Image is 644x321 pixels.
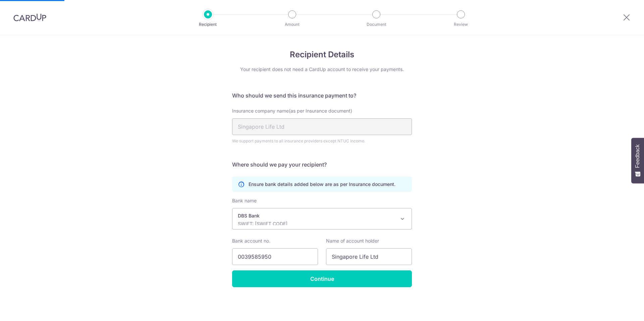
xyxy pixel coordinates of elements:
img: CardUp [13,13,46,21]
label: Name of account holder [326,238,379,244]
p: Recipient [183,21,233,28]
p: Amount [267,21,317,28]
p: Ensure bank details added below are as per Insurance document. [249,181,395,188]
span: Feedback [635,144,641,168]
p: Review [436,21,486,28]
span: Insurance company name(as per Insurance document) [232,108,352,114]
label: Bank account no. [232,238,270,244]
h4: Recipient Details [232,49,412,61]
p: SWIFT: [SWIFT_CODE] [238,220,395,227]
h5: Where should we pay your recipient? [232,160,412,169]
input: Continue [232,270,412,287]
button: Feedback - Show survey [631,138,644,183]
p: DBS Bank [238,212,395,219]
div: We support payments to all insurance providers except NTUC Income. [232,138,412,144]
label: Bank name [232,197,257,204]
h5: Who should we send this insurance payment to? [232,91,412,100]
span: DBS Bank [232,208,412,229]
span: DBS Bank [232,208,412,230]
p: Document [352,21,401,28]
div: Your recipient does not need a CardUp account to receive your payments. [232,66,412,73]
